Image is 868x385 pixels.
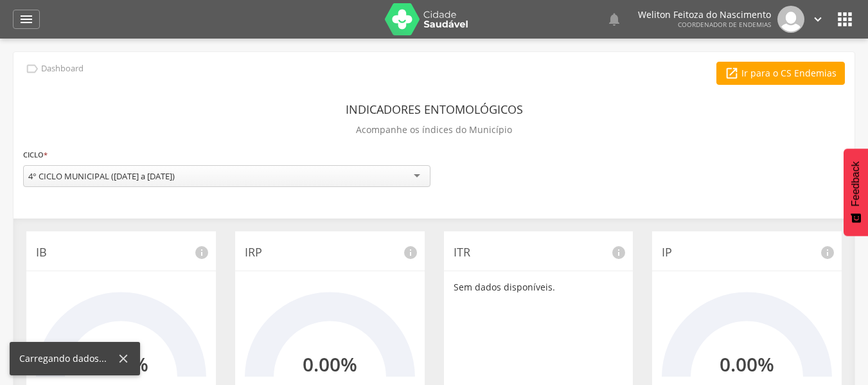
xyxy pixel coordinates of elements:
i:  [811,12,825,26]
i:  [835,9,855,30]
p: IP [662,244,832,261]
h2: 0.00% [720,354,774,375]
p: Sem dados disponíveis. [454,281,624,294]
i: info [820,245,835,260]
i: info [611,245,626,260]
p: Weliton Feitoza do Nascimento [638,10,771,19]
i: info [194,245,209,260]
a:  [607,6,622,33]
header: Indicadores Entomológicos [346,98,523,121]
p: ITR [454,244,624,261]
a: Ir para o CS Endemias [716,62,845,85]
p: IB [36,244,206,261]
div: 4° CICLO MUNICIPAL ([DATE] a [DATE]) [28,170,175,182]
span: Feedback [850,161,862,206]
p: Dashboard [41,64,84,74]
i: info [403,245,418,260]
h2: 0.00% [303,354,357,375]
label: Ciclo [23,148,48,162]
p: Acompanhe os índices do Município [356,121,512,139]
div: Carregando dados... [19,352,116,365]
button: Feedback - Mostrar pesquisa [844,148,868,236]
a:  [13,10,40,29]
p: IRP [245,244,415,261]
i:  [19,12,34,27]
span: Coordenador de Endemias [678,20,771,29]
a:  [811,6,825,33]
i:  [725,66,739,80]
i:  [25,62,39,76]
i:  [607,12,622,27]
